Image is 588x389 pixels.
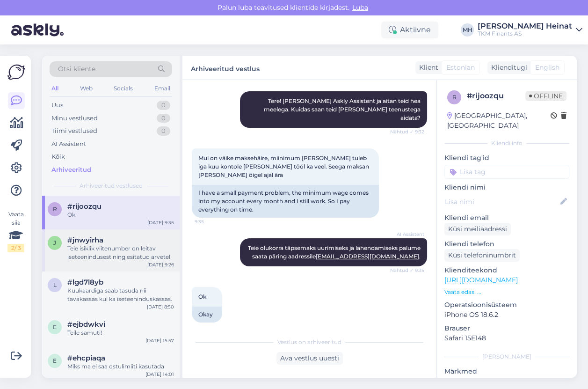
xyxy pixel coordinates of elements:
[51,126,97,136] div: Tiimi vestlused
[487,63,527,73] div: Klienditugi
[112,82,135,95] div: Socials
[157,114,170,123] div: 0
[467,90,525,102] div: # rijoozqu
[157,126,170,136] div: 0
[444,276,518,284] a: [URL][DOMAIN_NAME]
[67,244,174,261] div: Teie isiklik viitenumber on leitav iseteenindusest ning esitatud arvetel
[349,3,371,12] span: Luba
[80,182,143,190] span: Arhiveeritud vestlused
[51,139,86,149] div: AI Assistent
[53,281,57,288] span: l
[67,329,174,337] div: Teile samuti!
[444,249,520,262] div: Küsi telefoninumbrit
[7,210,24,252] div: Vaata siia
[67,362,174,371] div: Miks ma ei saa ostulimiiti kasutada
[381,22,438,38] div: Aktiivne
[478,22,572,30] div: [PERSON_NAME] Heinat
[145,337,174,344] div: [DATE] 15:57
[53,239,56,246] span: j
[316,253,419,260] a: [EMAIL_ADDRESS][DOMAIN_NAME]
[67,354,105,362] span: #ehcpiaqa
[152,82,172,95] div: Email
[478,30,572,37] div: TKM Finants AS
[192,307,222,323] div: Okay
[147,261,174,268] div: [DATE] 9:26
[145,371,174,378] div: [DATE] 14:01
[195,218,230,225] span: 9:35
[444,352,569,361] div: [PERSON_NAME]
[58,64,95,74] span: Otsi kliente
[444,139,569,147] div: Kliendi info
[192,185,379,218] div: I have a small payment problem, the minimum wage comes into my account every month and I still wo...
[444,183,569,192] p: Kliendi nimi
[50,82,60,95] div: All
[277,338,341,346] span: Vestlus on arhiveeritud
[198,154,370,178] span: Mul on väike maksehäire, miinimum [PERSON_NAME] tuleb iga kuu kontole [PERSON_NAME] tööl ka veel....
[478,22,582,37] a: [PERSON_NAME] HeinatTKM Finants AS
[389,267,424,274] span: Nähtud ✓ 9:35
[444,288,569,296] p: Vaata edasi ...
[198,293,206,300] span: Ok
[444,153,569,163] p: Kliendi tag'id
[461,23,474,37] div: MH
[415,63,438,73] div: Klient
[276,352,343,365] div: Ava vestlus uuesti
[444,310,569,320] p: iPhone OS 18.6.2
[195,323,230,330] span: 9:35
[389,231,424,238] span: AI Assistent
[67,278,103,286] span: #lgd7l8yb
[67,320,105,329] span: #ejbdwkvi
[7,244,24,252] div: 2 / 3
[51,114,98,123] div: Minu vestlused
[67,236,103,244] span: #jnwyirha
[444,333,569,343] p: Safari 15E148
[446,63,475,73] span: Estonian
[51,165,91,175] div: Arhiveeritud
[444,265,569,275] p: Klienditeekond
[444,367,569,376] p: Märkmed
[444,239,569,249] p: Kliendi telefon
[67,286,174,303] div: Kuukaardiga saab tasuda nii tavakassas kui ka iseteeninduskassas.
[535,63,559,73] span: English
[389,128,424,135] span: Nähtud ✓ 9:32
[53,357,57,364] span: e
[444,165,569,179] input: Lisa tag
[78,82,94,95] div: Web
[147,303,174,310] div: [DATE] 8:50
[51,152,65,161] div: Kõik
[7,63,25,81] img: Askly Logo
[53,323,57,330] span: e
[67,211,174,219] div: Ok
[444,213,569,223] p: Kliendi email
[191,61,260,74] label: Arhiveeritud vestlus
[444,300,569,310] p: Operatsioonisüsteem
[147,219,174,226] div: [DATE] 9:35
[444,223,511,235] div: Küsi meiliaadressi
[445,197,559,207] input: Lisa nimi
[51,101,63,110] div: Uus
[444,323,569,333] p: Brauser
[525,91,566,101] span: Offline
[264,97,422,121] span: Tere! [PERSON_NAME] Askly Assistent ja aitan teid hea meelega. Kuidas saan teid [PERSON_NAME] tee...
[452,94,457,101] span: r
[67,202,102,211] span: #rijoozqu
[447,111,551,131] div: [GEOGRAPHIC_DATA], [GEOGRAPHIC_DATA]
[53,206,57,213] span: r
[157,101,170,110] div: 0
[248,244,422,260] span: Teie olukorra täpsemaks uurimiseks ja lahendamiseks palume saata päring aadressile .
